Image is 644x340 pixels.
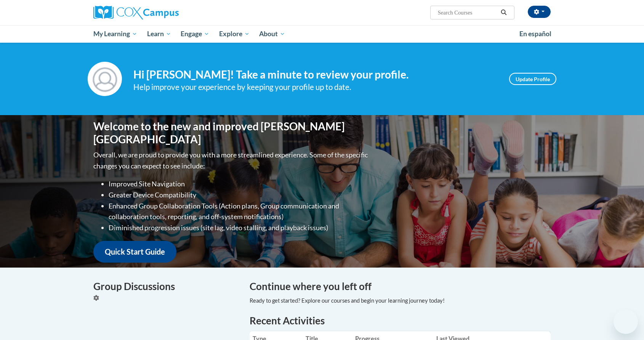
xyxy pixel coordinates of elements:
span: My Learning [93,29,137,38]
p: Overall, we are proud to provide you with a more streamlined experience. Some of the specific cha... [93,149,370,172]
span: About [259,29,285,38]
a: Quick Start Guide [93,241,176,263]
a: Learn [142,25,176,43]
a: My Learning [88,25,142,43]
iframe: Button to launch messaging window [614,310,638,334]
button: Account Settings [528,6,551,18]
span: En español [519,30,551,38]
button: Search [498,8,509,17]
h4: Continue where you left off [250,279,551,294]
span: Explore [219,29,250,38]
img: Cox Campus [93,6,179,19]
span: Learn [147,29,171,38]
input: Search Courses [437,8,498,17]
a: Explore [214,25,255,43]
h1: Recent Activities [250,314,551,327]
a: About [255,25,290,43]
span: Engage [181,29,209,38]
a: En español [514,26,556,42]
h4: Hi [PERSON_NAME]! Take a minute to review your profile. [133,68,498,81]
a: Cox Campus [93,6,238,19]
h1: Welcome to the new and improved [PERSON_NAME][GEOGRAPHIC_DATA] [93,120,370,146]
li: Greater Device Compatibility [109,189,370,200]
a: Engage [176,25,214,43]
li: Enhanced Group Collaboration Tools (Action plans, Group communication and collaboration tools, re... [109,200,370,223]
li: Improved Site Navigation [109,178,370,189]
img: Profile Image [88,62,122,96]
a: Update Profile [509,73,556,85]
h4: Group Discussions [93,279,238,294]
li: Diminished progression issues (site lag, video stalling, and playback issues) [109,222,370,233]
div: Help improve your experience by keeping your profile up to date. [133,81,498,93]
div: Main menu [82,25,562,43]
